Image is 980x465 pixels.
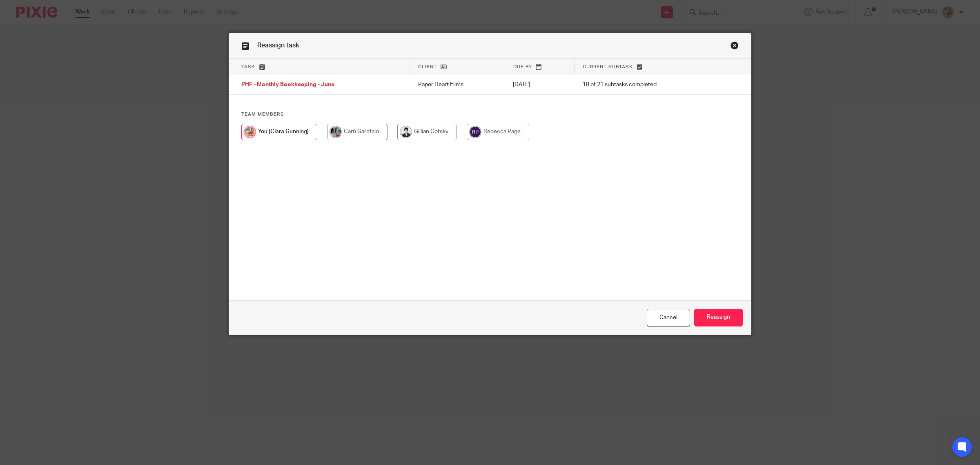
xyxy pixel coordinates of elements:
[513,80,566,89] p: [DATE]
[418,80,497,89] p: Paper Heart Films
[241,82,334,88] span: PHF - Monthly Bookkeeping - June
[513,65,532,69] span: Due by
[241,65,255,69] span: Task
[418,65,437,69] span: Client
[257,42,299,49] span: Reassign task
[575,75,713,95] td: 18 of 21 subtasks completed
[694,309,743,326] input: Reassign
[731,41,739,52] a: Close this dialog window
[647,309,690,326] a: Close this dialog window
[241,111,739,118] h4: Team members
[583,65,633,69] span: Current subtask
